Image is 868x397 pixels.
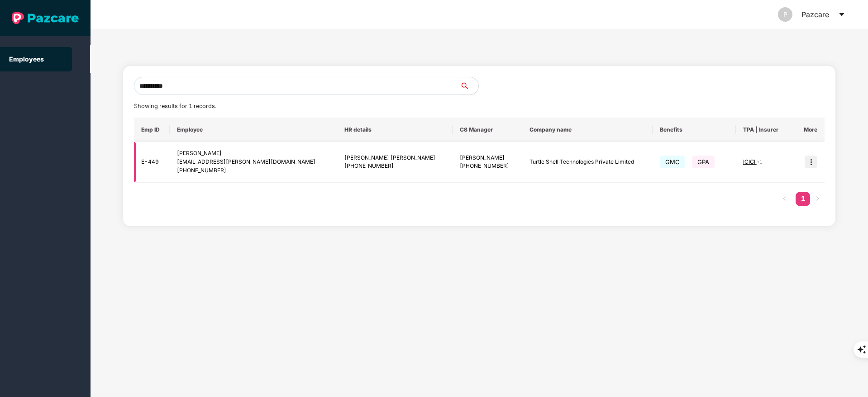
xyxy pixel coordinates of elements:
[660,156,685,168] span: GMC
[134,142,170,183] td: E-449
[344,154,445,162] div: [PERSON_NAME] [PERSON_NAME]
[838,11,845,18] span: caret-down
[522,142,653,183] td: Turtle Shell Technologies Private Limited
[796,192,810,206] li: 1
[777,192,792,206] li: Previous Page
[134,103,216,109] span: Showing results for 1 records.
[9,55,44,63] a: Employees
[810,192,825,206] button: right
[177,158,330,166] div: [EMAIL_ADDRESS][PERSON_NAME][DOMAIN_NAME]
[134,118,170,142] th: Emp ID
[796,192,810,205] a: 1
[522,118,653,142] th: Company name
[170,118,337,142] th: Employee
[460,154,515,162] div: [PERSON_NAME]
[453,118,522,142] th: CS Manager
[177,149,330,158] div: [PERSON_NAME]
[782,196,787,201] span: left
[460,162,515,170] div: [PHONE_NUMBER]
[777,192,792,206] button: left
[805,156,817,168] img: icon
[460,82,478,90] span: search
[810,192,825,206] li: Next Page
[783,7,787,22] span: P
[815,196,820,201] span: right
[790,118,825,142] th: More
[736,118,790,142] th: TPA | Insurer
[757,159,762,165] span: + 1
[177,166,330,175] div: [PHONE_NUMBER]
[460,77,479,95] button: search
[692,156,715,168] span: GPA
[344,162,445,170] div: [PHONE_NUMBER]
[743,158,757,165] span: ICICI
[653,118,736,142] th: Benefits
[337,118,453,142] th: HR details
